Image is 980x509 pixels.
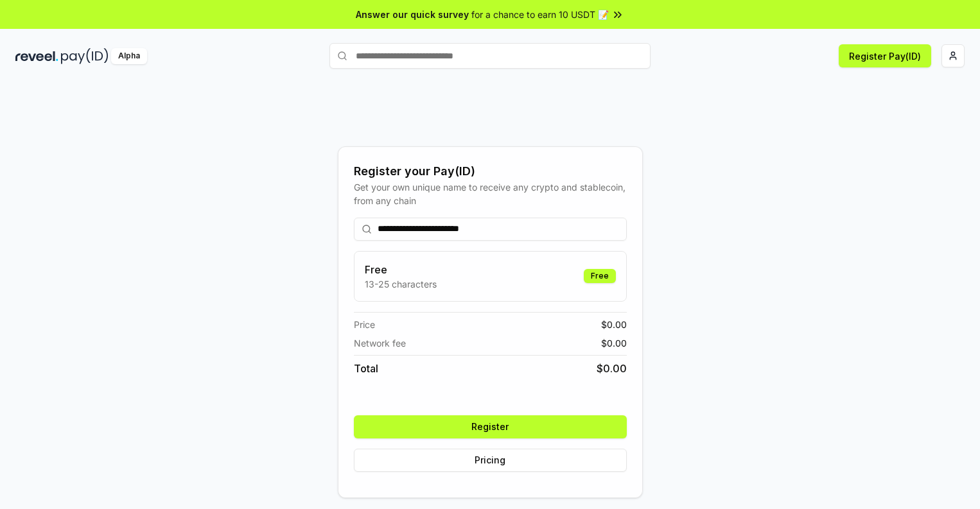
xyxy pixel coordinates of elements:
[356,8,469,21] span: Answer our quick survey
[354,336,406,350] span: Network fee
[354,415,627,438] button: Register
[61,48,109,64] img: pay_id
[354,449,627,472] button: Pricing
[471,8,609,21] span: for a chance to earn 10 USDT 📝
[584,269,616,283] div: Free
[365,262,437,277] h3: Free
[111,48,147,64] div: Alpha
[354,162,627,180] div: Register your Pay(ID)
[15,48,58,64] img: reveel_dark
[354,361,378,376] span: Total
[601,336,627,350] span: $ 0.00
[365,277,437,291] p: 13-25 characters
[601,318,627,331] span: $ 0.00
[354,318,375,331] span: Price
[839,44,931,67] button: Register Pay(ID)
[597,361,627,376] span: $ 0.00
[354,180,627,207] div: Get your own unique name to receive any crypto and stablecoin, from any chain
